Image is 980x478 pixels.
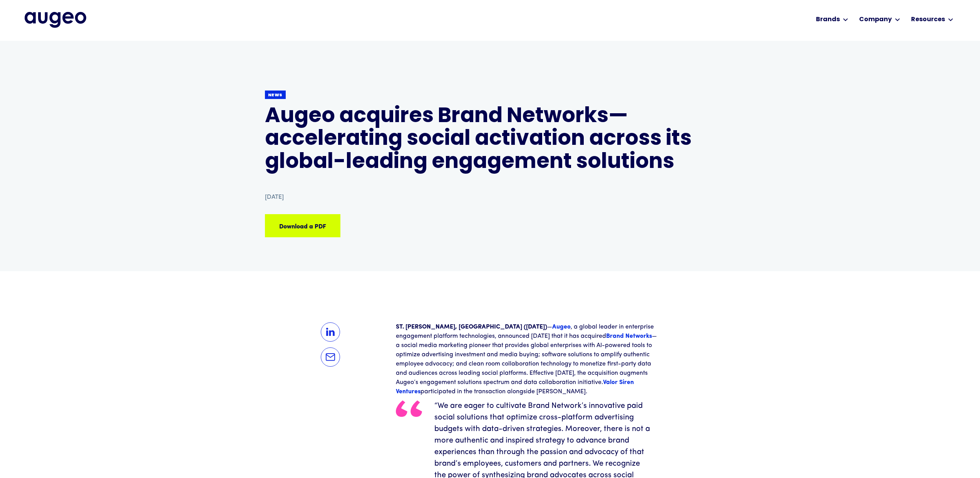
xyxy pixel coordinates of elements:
a: Augeo [552,324,571,330]
a: home [25,12,86,27]
h1: Augeo acquires Brand Networks—accelerating social activation across its global-leading engagement... [265,106,715,174]
div: Company [859,15,892,24]
a: Download a PDF [265,214,340,237]
div: [DATE] [265,193,284,202]
img: Augeo's full logo in midnight blue. [25,12,86,27]
strong: ST. [PERSON_NAME], [GEOGRAPHIC_DATA] ([DATE]) [396,324,547,330]
div: Brands [816,15,840,24]
a: Brand Networks [606,333,652,339]
p: — , a global leader in enterprise engagement platform technologies, announced [DATE] that it has ... [396,322,658,396]
div: Resources [911,15,945,24]
div: News [268,92,283,98]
